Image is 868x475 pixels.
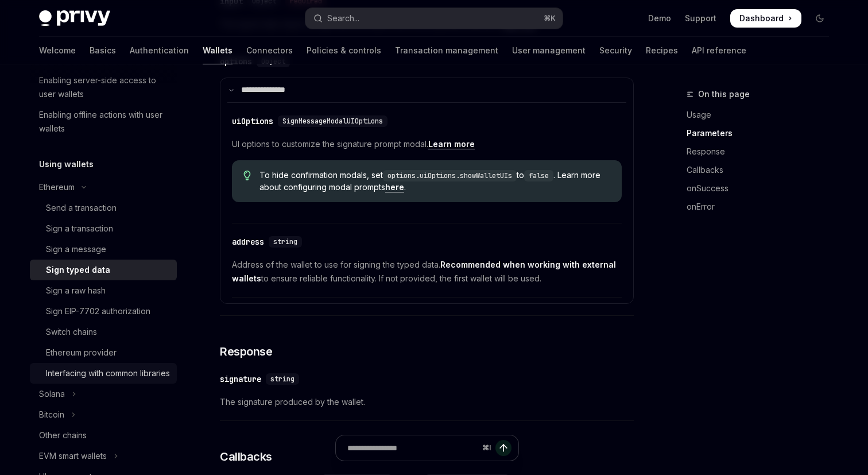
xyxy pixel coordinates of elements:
span: ⌘ K [544,14,556,23]
a: Connectors [246,37,293,64]
span: The signature produced by the wallet. [220,395,634,409]
div: Sign a transaction [46,222,113,235]
img: dark logo [39,10,110,26]
div: Send a transaction [46,201,117,215]
a: onSuccess [687,179,838,198]
a: Demo [648,13,671,24]
a: here [385,182,404,192]
a: Dashboard [730,9,801,28]
a: Sign a transaction [30,218,177,239]
a: API reference [692,37,746,64]
input: Ask a question... [347,435,478,461]
a: Authentication [130,37,189,64]
button: Toggle Ethereum section [30,177,177,198]
a: onError [687,198,838,216]
a: Send a transaction [30,198,177,218]
a: Ethereum provider [30,342,177,363]
div: Search... [327,11,359,25]
a: User management [512,37,586,64]
div: signature [220,373,261,385]
a: Support [685,13,716,24]
a: Callbacks [687,161,838,179]
div: Enabling offline actions with user wallets [39,108,170,136]
div: Switch chains [46,325,97,339]
div: Sign EIP-7702 authorization [46,304,150,318]
a: Security [599,37,632,64]
button: Toggle EVM smart wallets section [30,446,177,466]
a: Transaction management [395,37,498,64]
a: Recipes [646,37,678,64]
div: address [232,236,264,248]
div: uiOptions [232,115,273,127]
div: Enabling server-side access to user wallets [39,74,170,101]
button: Send message [495,440,511,456]
span: On this page [698,87,750,101]
div: Solana [39,387,65,401]
span: UI options to customize the signature prompt modal. [232,137,622,151]
div: Sign typed data [46,263,110,277]
code: false [524,170,553,181]
span: string [273,237,297,246]
a: Switch chains [30,322,177,342]
a: Usage [687,106,838,124]
a: Sign EIP-7702 authorization [30,301,177,322]
span: Response [220,343,272,360]
div: Bitcoin [39,408,64,422]
button: Open search [305,8,563,29]
div: Sign a raw hash [46,284,106,298]
h5: Using wallets [39,157,94,171]
div: Ethereum provider [46,346,117,360]
a: Welcome [39,37,76,64]
span: Address of the wallet to use for signing the typed data. to ensure reliable functionality. If not... [232,258,622,285]
a: Interfacing with common libraries [30,363,177,384]
a: Wallets [203,37,232,64]
strong: Recommended when working with external wallets [232,260,616,283]
a: Parameters [687,124,838,142]
div: Other chains [39,428,87,442]
a: Enabling offline actions with user wallets [30,105,177,139]
span: Dashboard [739,13,784,24]
a: Learn more [428,139,475,149]
a: Basics [90,37,116,64]
button: Toggle Bitcoin section [30,404,177,425]
button: Toggle dark mode [811,9,829,28]
a: Other chains [30,425,177,446]
span: SignMessageModalUIOptions [282,117,383,126]
div: Interfacing with common libraries [46,366,170,380]
div: Ethereum [39,180,75,194]
svg: Tip [243,171,251,181]
button: Toggle Solana section [30,384,177,404]
a: Sign a message [30,239,177,260]
span: string [270,374,294,384]
div: EVM smart wallets [39,449,107,463]
code: options.uiOptions.showWalletUIs [383,170,517,181]
div: Sign a message [46,242,106,256]
a: Sign a raw hash [30,280,177,301]
a: Policies & controls [307,37,381,64]
a: Sign typed data [30,260,177,280]
span: To hide confirmation modals, set to . Learn more about configuring modal prompts . [259,169,611,193]
a: Response [687,142,838,161]
a: Enabling server-side access to user wallets [30,70,177,105]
